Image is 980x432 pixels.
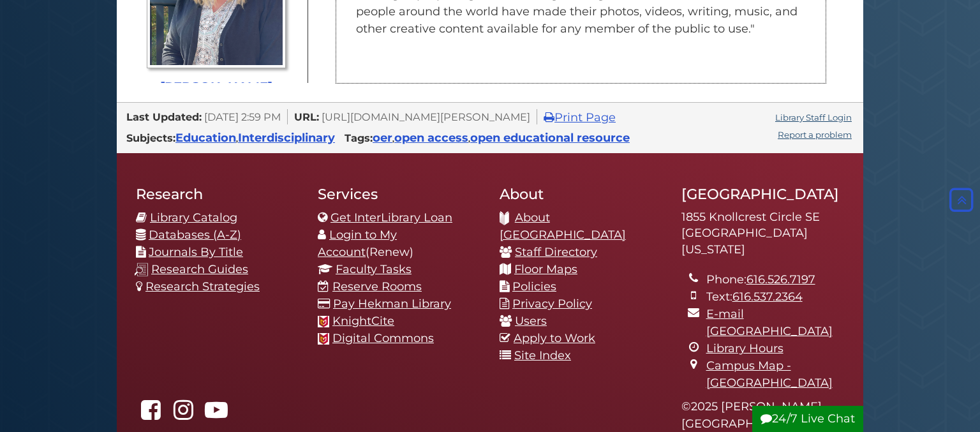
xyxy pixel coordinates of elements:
li: Phone: [706,271,844,288]
a: Policies [512,279,556,294]
a: Get InterLibrary Loan [330,211,452,225]
a: open access [394,131,468,145]
a: Report a problem [778,130,852,140]
a: open educational resource [470,131,630,145]
span: Subjects: [126,131,175,144]
h2: About [500,185,662,203]
span: Last Updated: [126,110,202,123]
a: Pay Hekman Library [333,297,451,311]
li: Text: [706,288,844,306]
div: [PERSON_NAME] [143,78,290,97]
a: Digital Commons [332,331,434,345]
a: Research Strategies [145,279,260,294]
a: Print Page [544,110,616,124]
a: Staff Directory [515,245,597,259]
span: [URL][DOMAIN_NAME][PERSON_NAME] [322,110,530,123]
a: Research Guides [151,262,248,276]
a: Campus Map - [GEOGRAPHIC_DATA] [706,359,833,390]
a: KnightCite [332,314,394,328]
a: Site Index [514,348,571,362]
span: [DATE] 2:59 PM [204,110,281,123]
a: hekmanlibrary on Instagram [168,407,198,421]
span: , , [373,135,630,144]
img: research-guides-icon-white_37x37.png [135,263,148,276]
a: Floor Maps [514,262,577,276]
h2: [GEOGRAPHIC_DATA] [681,185,844,203]
a: Library Hours [706,341,783,355]
a: Privacy Policy [512,297,592,311]
span: , [175,135,335,144]
a: Back to Top [946,193,977,207]
i: Print Page [544,112,554,123]
a: E-mail [GEOGRAPHIC_DATA] [706,307,833,338]
li: (Renew) [318,227,480,261]
a: Education [175,131,236,145]
img: Calvin favicon logo [318,316,329,327]
span: URL: [294,110,319,123]
a: Databases (A-Z) [149,228,241,242]
span: Tags: [345,131,373,144]
a: Login to My Account [318,228,397,259]
a: About [GEOGRAPHIC_DATA] [500,211,626,242]
a: Hekman Library on Facebook [136,407,165,421]
a: Library Catalog [150,211,237,225]
a: Interdisciplinary [238,131,335,145]
a: Library Staff Login [775,112,852,123]
a: Users [515,314,547,328]
a: Apply to Work [514,331,595,345]
address: 1855 Knollcrest Circle SE [GEOGRAPHIC_DATA][US_STATE] [681,209,844,258]
a: Hekman Library on YouTube [202,407,231,421]
button: 24/7 Live Chat [752,406,863,432]
h2: Services [318,185,480,203]
a: 616.526.7197 [746,272,815,287]
h2: Research [136,185,299,203]
a: 616.537.2364 [732,290,803,304]
a: Faculty Tasks [336,262,412,276]
a: oer [373,131,392,145]
a: Journals By Title [149,245,243,259]
img: Calvin favicon logo [318,333,329,345]
a: Reserve Rooms [332,279,422,294]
